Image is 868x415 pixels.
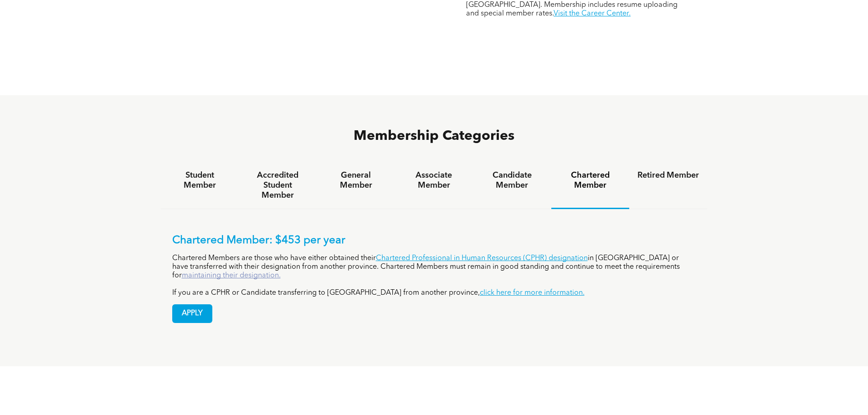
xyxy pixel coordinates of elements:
[480,289,585,297] a: click here for more information.
[560,170,621,190] h4: Chartered Member
[172,234,696,247] p: Chartered Member: $453 per year
[554,10,631,17] a: Visit the Career Center.
[403,170,465,190] h4: Associate Member
[169,170,231,190] h4: Student Member
[172,289,696,297] p: If you are a CPHR or Candidate transferring to [GEOGRAPHIC_DATA] from another province,
[172,254,696,280] p: Chartered Members are those who have either obtained their in [GEOGRAPHIC_DATA] or have transferr...
[182,272,281,279] a: maintaining their designation.
[172,304,212,323] a: APPLY
[247,170,308,200] h4: Accredited Student Member
[376,255,588,262] a: Chartered Professional in Human Resources (CPHR) designation
[481,170,543,190] h4: Candidate Member
[637,170,699,180] h4: Retired Member
[354,129,514,143] span: Membership Categories
[173,305,212,323] span: APPLY
[325,170,386,190] h4: General Member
